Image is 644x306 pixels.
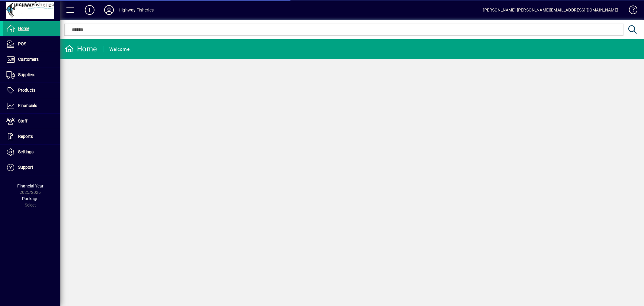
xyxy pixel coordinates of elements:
[18,165,33,170] span: Support
[3,83,60,98] a: Products
[119,5,154,15] div: Highway Fisheries
[18,26,29,31] span: Home
[18,103,37,108] span: Financials
[483,5,618,15] div: [PERSON_NAME] [PERSON_NAME][EMAIL_ADDRESS][DOMAIN_NAME]
[65,44,97,54] div: Home
[18,119,27,123] span: Staff
[624,1,636,21] a: Knowledge Base
[18,57,39,62] span: Customers
[3,52,60,67] a: Customers
[109,44,130,54] div: Welcome
[3,145,60,160] a: Settings
[3,160,60,175] a: Support
[99,5,119,15] button: Profile
[3,129,60,144] a: Reports
[18,88,35,93] span: Products
[3,37,60,52] a: POS
[18,41,26,46] span: POS
[17,184,43,188] span: Financial Year
[3,67,60,83] a: Suppliers
[18,149,34,154] span: Settings
[3,114,60,129] a: Staff
[80,5,99,15] button: Add
[22,196,38,201] span: Package
[18,72,35,77] span: Suppliers
[18,134,33,139] span: Reports
[3,98,60,113] a: Financials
